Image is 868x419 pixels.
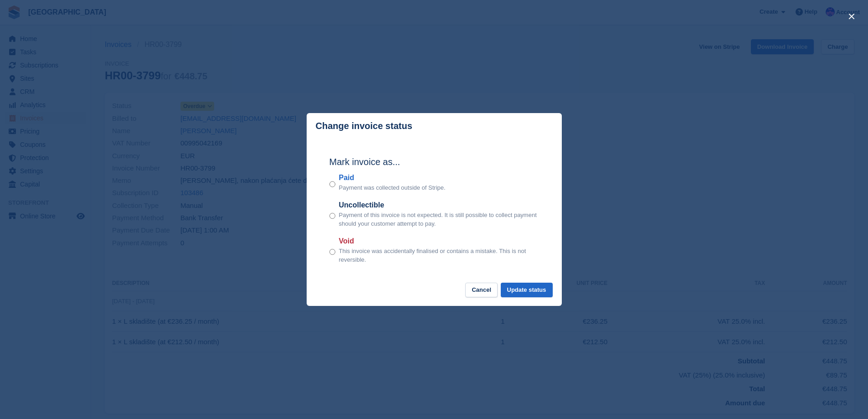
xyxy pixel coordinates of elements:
p: Payment of this invoice is not expected. It is still possible to collect payment should your cust... [339,211,539,228]
button: Update status [501,283,553,298]
label: Uncollectible [339,200,539,211]
p: This invoice was accidentally finalised or contains a mistake. This is not reversible. [339,247,539,264]
button: Cancel [465,283,498,298]
p: Payment was collected outside of Stripe. [339,183,446,192]
p: Change invoice status [316,121,412,131]
button: close [844,9,859,24]
label: Paid [339,172,446,183]
h2: Mark invoice as... [329,155,539,169]
label: Void [339,236,539,247]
